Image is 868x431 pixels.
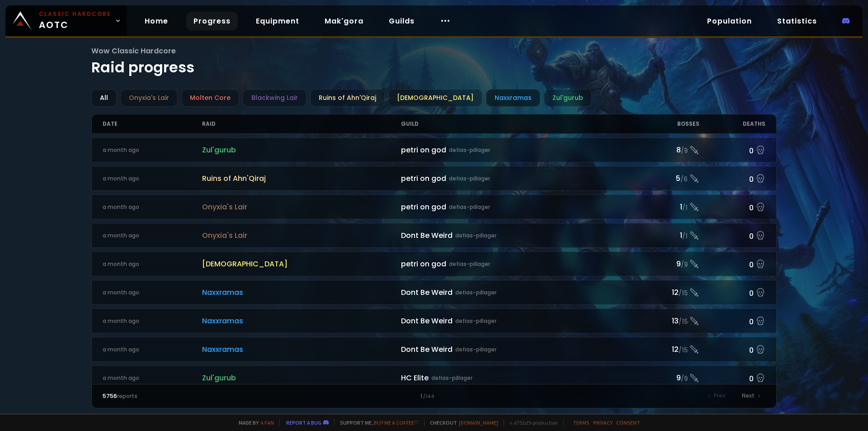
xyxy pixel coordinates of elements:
a: a month ago[DEMOGRAPHIC_DATA]petri on goddefias-pillager9/90 [91,251,777,276]
span: Onyxia's Lair [202,230,401,241]
a: Statistics [770,12,824,30]
div: Onyxia's Lair [120,89,178,107]
a: a month agoNaxxramasDont Be Weirddefias-pillager13/150 [91,308,777,333]
a: a month agoZul'gurubpetri on goddefias-pillager8/90 [91,137,777,162]
div: a month ago [103,203,202,211]
span: v. d752d5 - production [504,419,558,426]
div: 0 [699,200,766,213]
small: defias-pillager [449,146,490,154]
div: a month ago [103,146,202,154]
small: / 1 [682,204,688,213]
div: petri on god [401,144,633,156]
div: Dont Be Weird [401,287,633,298]
span: Onyxia's Lair [202,201,401,213]
span: Zul'gurub [202,372,401,384]
div: 9 [633,372,699,384]
small: Classic Hardcore [39,10,111,18]
a: Privacy [593,419,613,426]
div: Ruins of Ahn'Qiraj [310,89,385,107]
div: All [91,89,117,107]
small: defias-pillager [449,203,490,211]
a: Terms [573,419,590,426]
div: a month ago [103,260,202,268]
div: a month ago [103,317,202,325]
div: 9 [633,258,699,270]
div: a month ago [103,374,202,382]
a: a month agoOnyxia's LairDont Be Weirddefias-pillager1/10 [91,223,777,248]
a: a month agoNaxxramasDont Be Weirddefias-pillager12/150 [91,337,777,362]
span: Zul'gurub [202,144,401,156]
div: Naxxramas [486,89,540,107]
div: Guild [401,114,633,133]
small: / 15 [679,346,688,355]
div: 0 [699,286,766,299]
small: defias-pillager [449,260,490,268]
div: 0 [699,143,766,156]
div: a month ago [103,232,202,240]
a: a month agoNaxxramasDont Be Weirddefias-pillager12/150 [91,280,777,305]
a: a month agoZul'gurubHC Elitedefias-pillager9/90 [91,365,777,390]
small: / 1 [682,232,688,241]
div: petri on god [401,173,633,184]
small: defias-pillager [455,346,496,354]
div: Zul'gurub [544,89,592,107]
small: / 144 [423,393,434,400]
small: defias-pillager [431,374,472,382]
a: [DOMAIN_NAME] [459,419,498,426]
div: 12 [633,287,699,298]
a: a fan [260,419,274,426]
div: Deaths [699,114,766,133]
div: petri on god [401,201,633,213]
a: Classic HardcoreAOTC [5,5,127,36]
div: a month ago [103,175,202,183]
div: Raid [202,114,401,133]
span: AOTC [39,10,111,32]
div: 1 [633,230,699,241]
a: Guilds [382,12,422,30]
span: Naxxramas [202,287,401,298]
span: Naxxramas [202,315,401,327]
span: Wow Classic Hardcore [91,45,777,57]
h1: Raid progress [91,45,777,78]
small: / 9 [681,260,688,270]
a: Mak'gora [317,12,371,30]
div: reports [103,392,269,400]
small: / 6 [680,175,688,184]
small: / 15 [679,317,688,327]
small: defias-pillager [449,175,490,183]
div: Molten Core [181,89,239,107]
div: Dont Be Weird [401,230,633,241]
div: Dont Be Weird [401,344,633,355]
div: 12 [633,344,699,355]
div: 1 [268,392,599,400]
div: petri on god [401,258,633,270]
div: 13 [633,315,699,327]
span: Made by [233,419,274,426]
span: [DEMOGRAPHIC_DATA] [202,258,401,270]
div: Dont Be Weird [401,315,633,327]
div: 0 [699,172,766,185]
a: Report a bug [286,419,321,426]
div: Date [103,114,202,133]
a: Buy me a coffee [374,419,419,426]
div: Next [736,390,765,403]
div: 0 [699,371,766,384]
span: 5756 [103,392,117,400]
a: Equipment [249,12,307,30]
div: a month ago [103,346,202,354]
div: [DEMOGRAPHIC_DATA] [388,89,482,107]
small: defias-pillager [455,289,496,297]
div: 0 [699,257,766,270]
small: / 15 [679,289,688,298]
span: Support me, [334,419,419,426]
a: a month agoOnyxia's Lairpetri on goddefias-pillager1/10 [91,194,777,219]
div: 0 [699,314,766,327]
a: Population [700,12,759,30]
div: a month ago [103,289,202,297]
a: Consent [616,419,640,426]
div: 0 [699,343,766,356]
small: / 9 [681,147,688,156]
span: Naxxramas [202,344,401,355]
div: Bosses [633,114,699,133]
div: Prev [703,390,731,403]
